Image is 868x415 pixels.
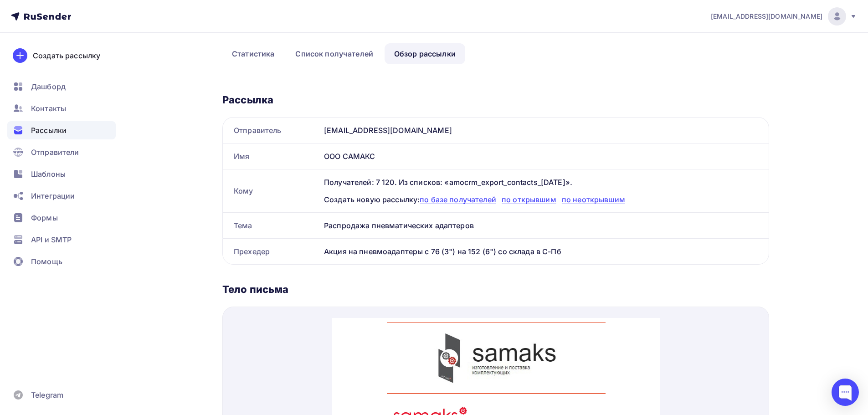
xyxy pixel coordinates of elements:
[31,212,58,223] span: Формы
[223,118,320,143] div: Отправитель
[222,43,284,64] a: Статистика
[31,103,66,114] span: Контакты
[223,213,320,238] div: Тема
[711,12,822,21] span: [EMAIL_ADDRESS][DOMAIN_NAME]
[324,177,758,188] div: Получателей: 7 120. Из списков: «amocrm_export_contacts_[DATE]».
[320,143,769,169] div: ООО САМАКС
[7,121,116,139] a: Рассылки
[33,50,100,61] div: Создать рассылку
[223,239,320,264] div: Прехедер
[31,147,79,158] span: Отправители
[562,195,625,204] span: по неоткрывшим
[286,43,383,64] a: Список получателей
[711,7,857,26] a: [EMAIL_ADDRESS][DOMAIN_NAME]
[31,190,75,201] span: Интеграции
[31,169,66,179] span: Шаблоны
[385,43,465,64] a: Обзор рассылки
[223,143,320,169] div: Имя
[420,195,496,204] span: по базе получателей
[31,125,67,136] span: Рассылки
[31,389,63,400] span: Telegram
[223,169,320,212] div: Кому
[502,195,556,204] span: по открывшим
[222,93,769,106] div: Рассылка
[7,143,116,161] a: Отправители
[7,77,116,96] a: Дашборд
[31,234,72,245] span: API и SMTP
[320,118,769,143] div: [EMAIL_ADDRESS][DOMAIN_NAME]
[7,209,116,227] a: Формы
[222,283,769,296] div: Тело письма
[7,99,116,118] a: Контакты
[55,5,273,5] table: divider
[7,165,116,183] a: Шаблоны
[324,194,758,205] div: Создать новую рассылку:
[320,213,769,238] div: Распродажа пневматических адаптеров
[320,239,769,264] div: Акция на пневмоадаптеры с 76 (3") на 152 (6") со склада в С-Пб
[31,256,62,267] span: Помощь
[31,81,66,92] span: Дашборд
